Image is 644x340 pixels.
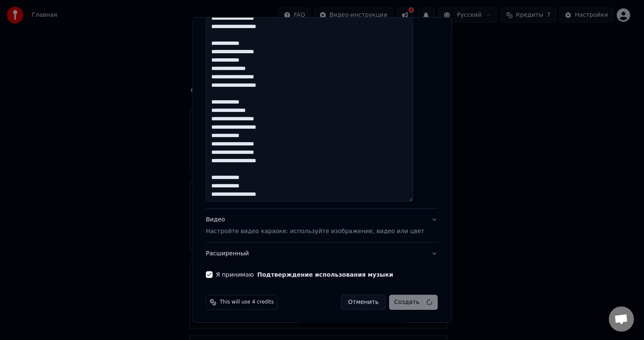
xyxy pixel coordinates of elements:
p: Настройте видео караоке: используйте изображение, видео или цвет [206,227,424,236]
button: ВидеоНастройте видео караоке: используйте изображение, видео или цвет [206,209,438,243]
button: Расширенный [206,243,438,265]
label: Я принимаю [216,272,393,278]
button: Отменить [341,295,386,310]
button: Я принимаю [257,272,393,278]
span: This will use 4 credits [220,299,274,306]
div: Видео [206,216,424,236]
